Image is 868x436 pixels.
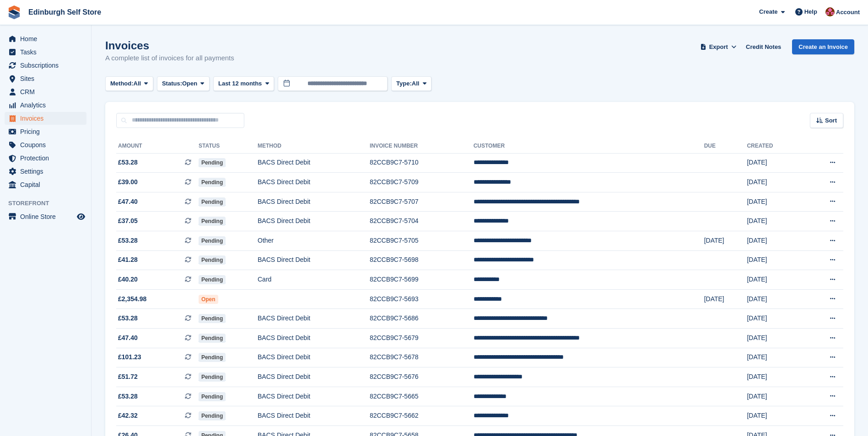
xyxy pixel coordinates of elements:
[836,8,860,17] span: Account
[370,348,474,367] td: 82CCB9C7-5678
[5,112,86,125] a: menu
[370,329,474,348] td: 82CCB9C7-5679
[20,152,75,165] span: Protection
[258,367,370,387] td: BACS Direct Debit
[20,112,75,125] span: Invoices
[747,231,802,251] td: [DATE]
[199,353,226,362] span: Pending
[199,217,226,226] span: Pending
[704,231,747,251] td: [DATE]
[20,210,75,223] span: Online Store
[199,255,226,265] span: Pending
[370,270,474,290] td: 82CCB9C7-5699
[370,406,474,426] td: 82CCB9C7-5662
[5,165,86,178] a: menu
[747,153,802,173] td: [DATE]
[118,177,138,187] span: £39.00
[258,309,370,329] td: BACS Direct Debit
[747,289,802,309] td: [DATE]
[118,255,138,265] span: £41.28
[118,216,138,226] span: £37.05
[20,32,75,45] span: Home
[258,348,370,367] td: BACS Direct Debit
[370,173,474,192] td: 82CCB9C7-5709
[105,39,234,52] h1: Invoices
[792,39,854,54] a: Create an Invoice
[5,125,86,138] a: menu
[747,192,802,212] td: [DATE]
[20,85,75,98] span: CRM
[5,152,86,165] a: menu
[370,387,474,406] td: 82CCB9C7-5665
[5,59,86,72] a: menu
[370,192,474,212] td: 82CCB9C7-5707
[258,406,370,426] td: BACS Direct Debit
[199,295,218,304] span: Open
[199,197,226,207] span: Pending
[7,5,21,19] img: stora-icon-8386f47178a22dfd0bd8f6a31ec36ba5ce8667c1dd55bd0f319d3a0aa187defe.svg
[759,7,777,16] span: Create
[391,76,431,91] button: Type: All
[747,387,802,406] td: [DATE]
[258,387,370,406] td: BACS Direct Debit
[747,270,802,290] td: [DATE]
[747,173,802,192] td: [DATE]
[698,39,739,54] button: Export
[412,79,420,88] span: All
[118,352,141,362] span: £101.23
[747,367,802,387] td: [DATE]
[157,76,210,91] button: Status: Open
[370,367,474,387] td: 82CCB9C7-5676
[258,139,370,154] th: Method
[258,231,370,251] td: Other
[825,7,835,16] img: Lucy Michalec
[370,250,474,270] td: 82CCB9C7-5698
[258,212,370,231] td: BACS Direct Debit
[20,165,75,178] span: Settings
[110,79,134,88] span: Method:
[258,270,370,290] td: Card
[118,392,138,401] span: £53.28
[747,250,802,270] td: [DATE]
[5,46,86,58] a: menu
[20,138,75,151] span: Coupons
[5,138,86,151] a: menu
[20,72,75,85] span: Sites
[199,314,226,323] span: Pending
[199,334,226,343] span: Pending
[118,294,146,304] span: £2,354.98
[258,250,370,270] td: BACS Direct Debit
[742,39,785,54] a: Credit Notes
[199,411,226,420] span: Pending
[709,43,728,52] span: Export
[118,314,138,323] span: £53.28
[199,139,258,154] th: Status
[747,348,802,367] td: [DATE]
[5,72,86,85] a: menu
[162,79,182,88] span: Status:
[258,329,370,348] td: BACS Direct Debit
[474,139,704,154] th: Customer
[5,32,86,45] a: menu
[118,236,138,245] span: £53.28
[20,59,75,72] span: Subscriptions
[396,79,412,88] span: Type:
[105,53,234,64] p: A complete list of invoices for all payments
[258,173,370,192] td: BACS Direct Debit
[118,333,138,343] span: £47.40
[747,329,802,348] td: [DATE]
[118,197,138,207] span: £47.40
[5,85,86,98] a: menu
[5,210,86,223] a: menu
[804,7,817,16] span: Help
[370,231,474,251] td: 82CCB9C7-5705
[258,153,370,173] td: BACS Direct Debit
[825,116,837,125] span: Sort
[182,79,197,88] span: Open
[199,392,226,401] span: Pending
[134,79,141,88] span: All
[199,178,226,187] span: Pending
[118,372,138,382] span: £51.72
[118,158,138,167] span: £53.28
[704,139,747,154] th: Due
